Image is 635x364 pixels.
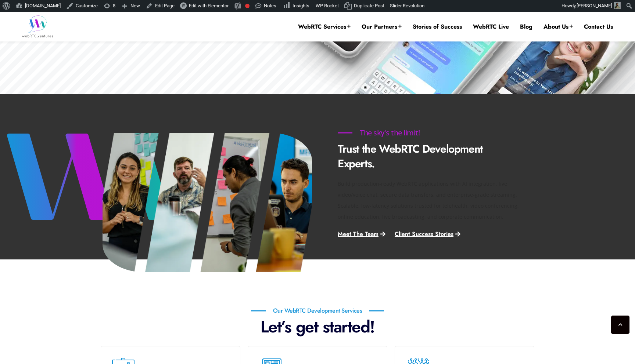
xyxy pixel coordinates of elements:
[338,142,521,171] p: Trust the WebRTC Development Experts.
[413,23,462,31] a: Stories of Success
[293,3,309,8] span: Insights
[22,15,53,37] img: WebRTC.ventures
[338,231,385,237] a: Meet The Team
[395,231,460,237] a: Client Success Stories
[362,23,402,31] a: Our Partners
[251,308,384,314] h6: Our WebRTC Development Services
[189,3,229,8] span: Edit with Elementor
[390,3,424,8] span: Slider Revolution
[543,23,573,31] a: About Us
[338,231,379,237] span: Meet The Team
[338,129,442,136] h6: The sky's the limit!
[245,4,250,8] div: Needs improvement
[577,3,612,8] span: [PERSON_NAME]
[473,23,509,31] a: WebRTC Live
[103,317,532,337] p: Let’s get started!
[395,231,453,237] span: Client Success Stories
[520,23,532,31] a: Blog
[584,23,613,31] a: Contact Us
[338,178,521,222] p: Build production-ready WebRTC applications with AI integration, live video/voice chat, secure dat...
[298,23,351,31] a: WebRTC Services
